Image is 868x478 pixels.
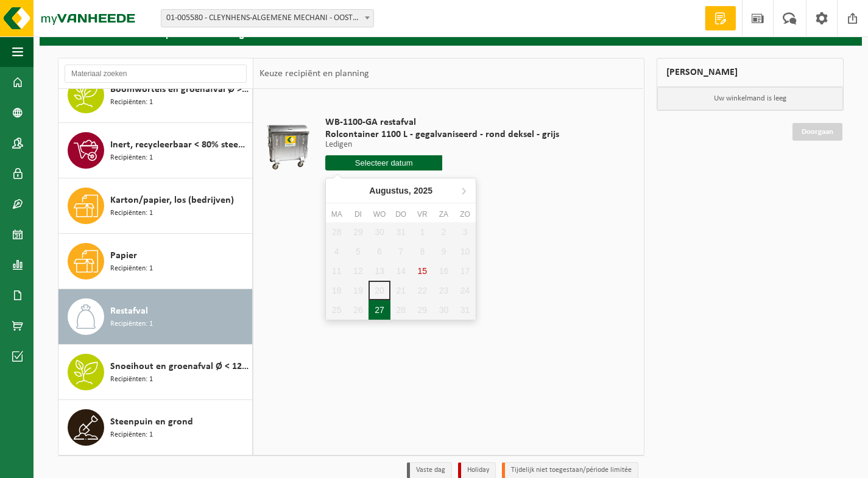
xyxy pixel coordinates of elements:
span: WB-1100-GA restafval [325,116,559,128]
button: Karton/papier, los (bedrijven) Recipiënten: 1 [58,178,253,234]
div: wo [369,208,390,220]
span: Recipiënten: 1 [110,97,153,108]
span: Recipiënten: 1 [110,152,153,164]
button: Boomwortels en groenafval Ø > 12 cm Recipiënten: 1 [58,68,253,123]
span: Recipiënten: 1 [110,429,153,441]
div: vr [412,208,433,220]
span: Recipiënten: 1 [110,374,153,385]
span: Recipiënten: 1 [110,318,153,330]
div: zo [454,208,476,220]
span: Recipiënten: 1 [110,208,153,219]
span: 01-005580 - CLEYNHENS-ALGEMENE MECHANI - OOSTKAMP [161,10,373,27]
span: Inert, recycleerbaar < 80% steenpuin [110,138,249,152]
input: Selecteer datum [325,155,442,170]
span: Recipiënten: 1 [110,263,153,275]
button: Papier Recipiënten: 1 [58,234,253,289]
button: Steenpuin en grond Recipiënten: 1 [58,400,253,455]
button: Restafval Recipiënten: 1 [58,289,253,345]
span: Karton/papier, los (bedrijven) [110,193,234,208]
span: Rolcontainer 1100 L - gegalvaniseerd - rond deksel - grijs [325,128,559,141]
p: Uw winkelmand is leeg [657,87,844,110]
input: Materiaal zoeken [65,65,247,83]
i: 2025 [414,186,432,195]
button: Snoeihout en groenafval Ø < 12 cm Recipiënten: 1 [58,345,253,400]
div: za [433,208,454,220]
span: Snoeihout en groenafval Ø < 12 cm [110,359,249,374]
div: [PERSON_NAME] [657,58,844,87]
span: Restafval [110,304,148,318]
div: Augustus, [364,181,437,200]
button: Inert, recycleerbaar < 80% steenpuin Recipiënten: 1 [58,123,253,178]
div: do [390,208,412,220]
div: 27 [369,300,390,320]
div: di [347,208,369,220]
span: 01-005580 - CLEYNHENS-ALGEMENE MECHANI - OOSTKAMP [161,9,374,27]
span: Boomwortels en groenafval Ø > 12 cm [110,82,249,97]
p: Ledigen [325,141,559,149]
a: Doorgaan [792,123,842,141]
span: Steenpuin en grond [110,415,193,429]
span: Papier [110,248,137,263]
div: ma [326,208,347,220]
div: Keuze recipiënt en planning [253,58,375,89]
